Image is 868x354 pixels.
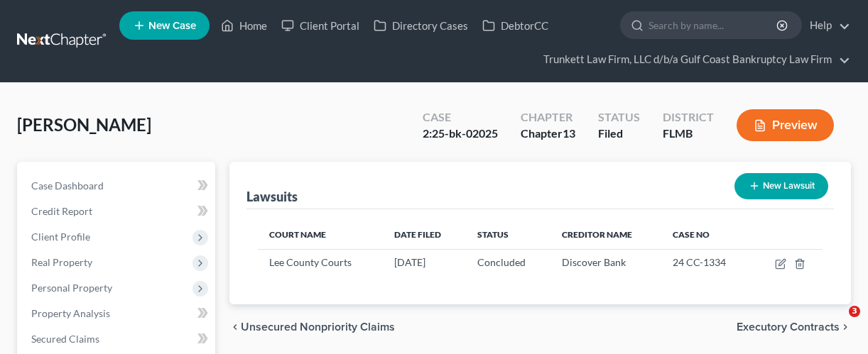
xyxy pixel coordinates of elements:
a: Home [214,13,274,38]
a: Secured Claims [20,326,215,352]
span: Status [477,229,509,240]
span: 24 CC-1334 [673,256,726,268]
span: Credit Report [31,205,92,217]
span: 13 [563,126,575,140]
span: Secured Claims [31,333,99,345]
span: Creditor Name [562,229,632,240]
span: Discover Bank [562,256,626,268]
span: Date Filed [394,229,441,240]
span: Real Property [31,256,92,268]
span: [PERSON_NAME] [17,114,151,135]
button: New Lawsuit [734,173,828,199]
a: Help [803,13,850,38]
button: Executory Contracts chevron_right [737,321,851,333]
a: Case Dashboard [20,173,215,199]
iframe: Intercom live chat [820,306,854,340]
span: Property Analysis [31,307,110,319]
span: New Case [148,21,196,31]
i: chevron_left [229,321,241,333]
div: 2:25-bk-02025 [423,126,498,142]
div: District [663,109,714,126]
div: Chapter [521,126,575,142]
div: Lawsuits [246,188,298,205]
span: Case No [673,229,710,240]
span: [DATE] [394,256,425,268]
span: Unsecured Nonpriority Claims [241,321,395,333]
span: Personal Property [31,282,112,294]
div: FLMB [663,126,714,142]
a: Trunkett Law Firm, LLC d/b/a Gulf Coast Bankruptcy Law Firm [536,47,850,72]
span: Court Name [269,229,326,240]
div: Filed [598,126,640,142]
a: Credit Report [20,199,215,224]
a: DebtorCC [475,13,555,38]
button: chevron_left Unsecured Nonpriority Claims [229,321,395,333]
div: Case [423,109,498,126]
a: Directory Cases [367,13,475,38]
button: Preview [737,109,834,141]
div: Status [598,109,640,126]
span: Lee County Courts [269,256,352,268]
span: Concluded [477,256,526,268]
span: Case Dashboard [31,179,104,192]
span: Client Profile [31,231,90,243]
span: 3 [849,306,860,317]
input: Search by name... [649,12,779,38]
span: Executory Contracts [737,321,840,333]
a: Client Portal [274,13,367,38]
a: Property Analysis [20,301,215,326]
div: Chapter [521,109,575,126]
